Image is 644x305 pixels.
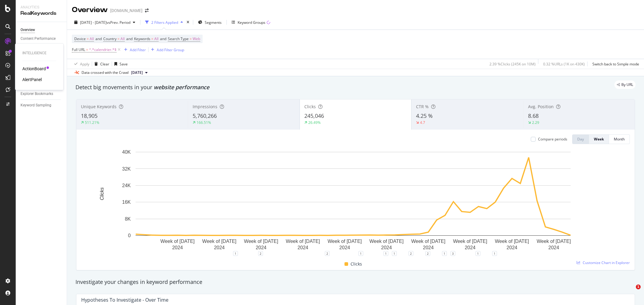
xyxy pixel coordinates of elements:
div: 1 [233,251,238,256]
span: Clicks [304,104,316,109]
text: 16K [122,200,131,205]
div: 2 Filters Applied [151,20,178,25]
iframe: Intercom live chat [623,285,638,299]
div: 26.49% [308,120,321,125]
div: Keyword Sampling [21,102,51,108]
text: 2024 [339,245,350,250]
button: Day [572,134,589,144]
div: 1 [492,251,497,256]
text: 2024 [465,245,476,250]
button: Save [112,59,128,69]
span: = [86,47,88,52]
button: 2 Filters Applied [143,17,185,27]
div: legacy label [614,80,636,89]
span: Country [103,36,117,41]
div: ActionBoard [22,66,46,72]
span: Full URL [72,47,85,52]
text: 2024 [297,245,308,250]
text: 2024 [172,245,183,250]
div: Investigate your changes in keyword performance [75,278,636,286]
button: Week [589,134,609,144]
text: Week of [DATE] [328,239,362,244]
a: Content Performance [21,36,62,42]
svg: A chart. [81,149,625,253]
div: Day [577,137,584,142]
text: 2024 [548,245,559,250]
div: Add Filter [130,47,146,52]
div: Explorer Bookmarks [21,91,53,97]
span: ^.*calendrier.*$ [89,46,117,54]
div: 2.29 [532,120,539,125]
div: Overview [21,27,35,33]
span: = [87,36,89,41]
div: Add Filter Group [157,47,184,52]
text: Week of [DATE] [369,239,403,244]
text: 0 [128,233,131,238]
span: = [190,36,192,41]
text: 24K [122,183,131,188]
div: 1 [392,251,397,256]
div: 2 [258,251,263,256]
button: [DATE] [129,69,150,76]
span: and [95,36,102,41]
div: Hypotheses to Investigate - Over Time [81,297,168,303]
span: 18,905 [81,112,98,119]
text: Week of [DATE] [411,239,445,244]
button: Keyword Groups [229,17,273,27]
div: Week [594,137,604,142]
div: 2 [325,251,330,256]
text: Week of [DATE] [202,239,236,244]
text: Week of [DATE] [160,239,194,244]
span: 8.68 [528,112,539,119]
div: 1 [383,251,388,256]
span: Search Type [168,36,189,41]
span: = [151,36,153,41]
text: 8K [125,216,131,222]
button: Segments [196,17,224,27]
span: 5,760,266 [193,112,217,119]
div: 1 [358,251,363,256]
text: 2024 [507,245,517,250]
button: Apply [72,59,89,69]
span: Impressions [193,104,217,109]
div: Intelligence [22,51,56,56]
button: Month [609,134,630,144]
span: vs Prev. Period [107,20,130,25]
span: Web [193,35,200,43]
span: All [120,35,125,43]
a: Explorer Bookmarks [21,91,62,97]
div: Month [614,137,625,142]
div: Data crossed with the Crawl [82,70,129,75]
text: 2024 [381,245,392,250]
span: All [154,35,159,43]
button: Clear [92,59,109,69]
div: Save [120,61,128,67]
span: and [160,36,166,41]
span: = [117,36,120,41]
div: 3 [450,251,455,256]
a: Customize Chart in Explorer [577,260,630,265]
text: 2024 [214,245,225,250]
div: 166.51% [197,120,211,125]
button: Add Filter [122,46,146,53]
a: Keyword Sampling [21,102,62,108]
span: [DATE] - [DATE] [80,20,107,25]
span: 2024 Dec. 29th [131,70,143,75]
text: 2024 [423,245,434,250]
div: Overview [72,5,108,15]
text: 2024 [256,245,267,250]
div: 2.39 % Clicks ( 245K on 10M ) [489,61,536,67]
div: Switch back to Simple mode [592,61,639,67]
text: 40K [122,149,131,155]
text: 32K [122,166,131,171]
span: CTR % [416,104,429,109]
button: Add Filter Group [149,46,184,53]
text: Week of [DATE] [453,239,487,244]
span: Unique Keywords [81,104,117,109]
div: 4.7 [420,120,425,125]
div: Keyword Groups [238,20,265,25]
div: [DOMAIN_NAME] [110,8,143,14]
div: Content Performance [21,36,56,42]
span: All [90,35,94,43]
div: Analytics [21,5,62,10]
